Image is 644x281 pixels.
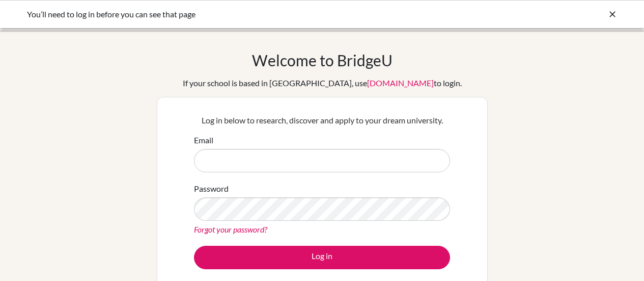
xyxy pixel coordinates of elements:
h1: Welcome to BridgeU [252,51,393,69]
button: Log in [194,246,450,269]
a: [DOMAIN_NAME] [367,78,434,88]
label: Password [194,183,229,195]
div: If your school is based in [GEOGRAPHIC_DATA], use to login. [183,77,462,89]
div: You’ll need to log in before you can see that page [27,8,465,20]
a: Forgot your password? [194,224,267,234]
p: Log in below to research, discover and apply to your dream university. [194,114,450,126]
label: Email [194,134,213,146]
